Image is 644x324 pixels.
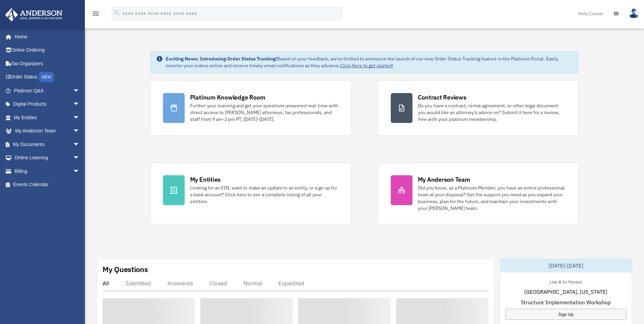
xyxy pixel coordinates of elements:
div: Answered [167,280,193,287]
a: Platinum Q&Aarrow_drop_down [5,84,90,97]
img: Anderson Advisors Platinum Portal [3,8,65,21]
div: Do you have a contract, rental agreement, or other legal document you would like an attorney's ad... [418,102,566,123]
a: My Anderson Teamarrow_drop_down [5,124,90,138]
div: Closed [209,280,227,287]
div: Live & In-Person [544,278,587,285]
a: Platinum Knowledge Room Further your learning and get your questions answered real-time with dire... [150,80,351,136]
span: [GEOGRAPHIC_DATA], [US_STATE] [524,288,607,296]
a: My Entities Looking for an EIN, want to make an update to an entity, or sign up for a bank accoun... [150,163,351,224]
div: Further your learning and get your questions answered real-time with direct access to [PERSON_NAM... [190,102,338,123]
div: My Questions [103,264,148,274]
span: arrow_drop_down [73,124,87,138]
i: menu [92,10,100,18]
a: My Anderson Team Did you know, as a Platinum Member, you have an entire professional team at your... [378,163,579,224]
div: [DATE]-[DATE] [500,259,632,272]
div: NEW [39,72,54,82]
span: arrow_drop_down [73,164,87,178]
div: Platinum Knowledge Room [190,93,265,102]
img: User Pic [629,8,639,18]
div: Submitted [125,280,151,287]
a: Sign Up [505,309,626,320]
a: Events Calendar [5,178,90,192]
i: search [113,9,121,17]
a: Click Here to get started! [340,62,393,69]
a: menu [92,12,100,18]
a: Home [5,30,87,43]
div: Expedited [278,280,304,287]
div: My Anderson Team [418,175,470,184]
span: arrow_drop_down [73,84,87,98]
a: Billingarrow_drop_down [5,164,90,178]
span: arrow_drop_down [73,111,87,125]
a: Tax Organizers [5,57,90,70]
div: All [103,280,109,287]
a: My Entitiesarrow_drop_down [5,111,90,124]
a: Digital Productsarrow_drop_down [5,97,90,111]
span: arrow_drop_down [73,151,87,165]
a: My Documentsarrow_drop_down [5,138,90,151]
div: My Entities [190,175,221,184]
span: Structure Implementation Workshop [521,298,611,306]
strong: Exciting News: Introducing Order Status Tracking! [166,56,277,62]
a: Online Ordering [5,43,90,57]
a: Online Learningarrow_drop_down [5,151,90,165]
a: Contract Reviews Do you have a contract, rental agreement, or other legal document you would like... [378,80,579,136]
div: Did you know, as a Platinum Member, you have an entire professional team at your disposal? Get th... [418,184,566,212]
div: Looking for an EIN, want to make an update to an entity, or sign up for a bank account? Click her... [190,184,338,205]
span: arrow_drop_down [73,97,87,111]
div: Contract Reviews [418,93,466,102]
a: Order StatusNEW [5,70,90,84]
div: Based on your feedback, we're thrilled to announce the launch of our new Order Status Tracking fe... [166,55,573,69]
span: arrow_drop_down [73,138,87,151]
div: Normal [243,280,262,287]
